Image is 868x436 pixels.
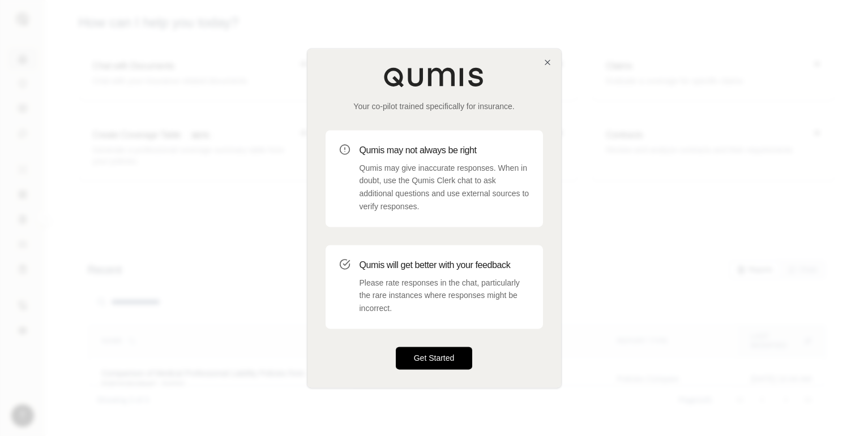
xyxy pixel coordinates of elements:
[360,162,529,213] p: Qumis may give inaccurate responses. When in doubt, use the Qumis Clerk chat to ask additional qu...
[360,144,529,157] h3: Qumis may not always be right
[360,258,529,272] h3: Qumis will get better with your feedback
[383,67,485,87] img: Qumis Logo
[326,101,543,112] p: Your co-pilot trained specifically for insurance.
[396,347,473,369] button: Get Started
[360,277,529,315] p: Please rate responses in the chat, particularly the rare instances where responses might be incor...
